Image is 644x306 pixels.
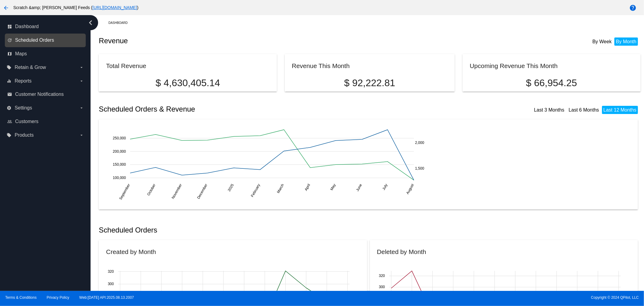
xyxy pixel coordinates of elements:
a: dashboard Dashboard [7,22,84,31]
i: map [7,51,12,56]
a: Terms & Conditions [5,295,37,300]
text: 150,000 [113,162,126,167]
text: November [171,183,183,200]
a: people_outline Customers [7,117,84,126]
i: arrow_drop_down [79,79,84,83]
text: September [119,183,131,200]
span: Maps [15,51,27,57]
i: equalizer [7,79,11,83]
i: arrow_drop_down [79,106,84,110]
text: 200,000 [113,149,126,153]
text: 250,000 [113,136,126,140]
text: 300 [108,282,114,286]
text: 1,500 [415,166,424,170]
i: chevron_left [86,18,95,28]
text: 320 [379,274,385,278]
li: By Week [591,37,613,46]
h2: Revenue This Month [292,62,350,69]
a: [URL][DOMAIN_NAME] [92,5,137,10]
i: arrow_drop_down [79,65,84,70]
text: 300 [379,285,385,289]
mat-icon: help [629,4,636,11]
i: arrow_drop_down [79,133,84,138]
i: people_outline [7,119,12,124]
i: email [7,92,12,97]
p: $ 4,630,405.14 [106,77,269,89]
text: July [382,183,389,190]
span: Reports [14,78,31,84]
text: 100,000 [113,176,126,180]
span: Dashboard [15,24,39,29]
text: 2025 [227,183,235,192]
h2: Upcoming Revenue This Month [470,62,558,69]
span: Retain & Grow [14,65,46,70]
li: By Month [614,37,638,46]
a: Last 12 Months [604,107,636,112]
text: August [405,183,415,195]
span: Copyright © 2024 QPilot, LLC [327,295,639,300]
span: Settings [14,105,32,111]
span: Products [14,132,34,138]
a: update Scheduled Orders [7,35,84,45]
p: $ 66,954.25 [470,77,633,89]
text: June [355,183,363,192]
h2: Revenue [99,37,370,45]
a: Last 6 Months [569,107,599,112]
text: February [250,183,261,198]
i: settings [7,106,11,110]
a: Dashboard [108,18,133,28]
i: local_offer [7,65,11,70]
a: email Customer Notifications [7,90,84,99]
a: map Maps [7,49,84,59]
span: Customers [15,119,38,124]
i: dashboard [7,24,12,29]
text: 2,000 [415,141,424,145]
h2: Created by Month [106,248,156,255]
span: Scheduled Orders [15,37,54,43]
a: Web:[DATE] API:2025.08.13.2007 [79,295,134,300]
mat-icon: arrow_back [2,4,10,11]
i: update [7,38,12,43]
a: Last 3 Months [534,107,565,112]
span: Customer Notifications [15,92,64,97]
text: April [304,183,311,191]
text: March [276,183,285,194]
p: $ 92,222.81 [292,77,448,89]
h2: Scheduled Orders [99,226,370,234]
h2: Deleted by Month [377,248,426,255]
text: 320 [108,269,114,274]
h2: Scheduled Orders & Revenue [99,105,370,113]
h2: Total Revenue [106,62,146,69]
text: May [330,183,337,191]
i: local_offer [7,133,11,138]
text: October [146,183,156,196]
a: Privacy Policy [47,295,69,300]
text: December [196,183,208,200]
span: Scratch &amp; [PERSON_NAME] Feeds ( ) [13,5,139,10]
